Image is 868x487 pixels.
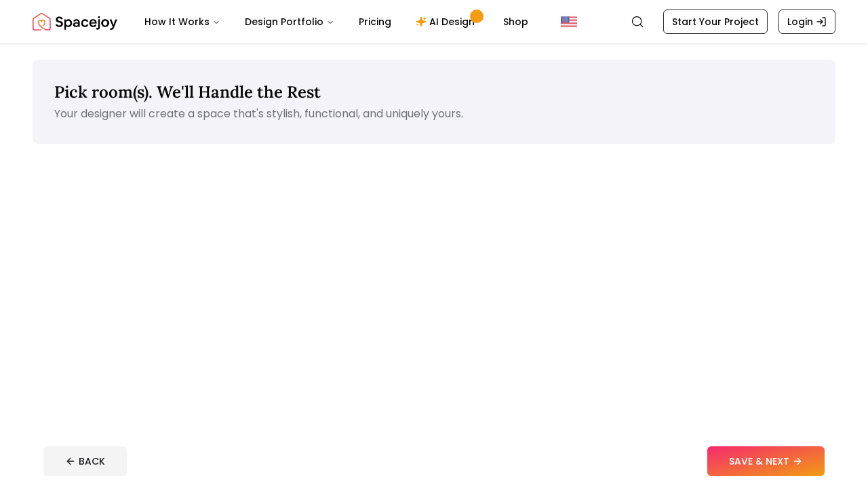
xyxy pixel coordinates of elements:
[663,9,768,34] a: Start Your Project
[33,8,117,35] a: Spacejoy
[43,446,127,476] button: BACK
[54,106,814,122] p: Your designer will create a space that's stylish, functional, and uniquely yours.
[405,8,490,35] a: AI Design
[561,14,577,30] img: United States
[707,446,825,476] button: SAVE & NEXT
[134,8,539,35] nav: Main
[134,8,231,35] button: How It Works
[54,81,321,102] span: Pick room(s). We'll Handle the Rest
[234,8,345,35] button: Design Portfolio
[33,8,117,35] img: Spacejoy Logo
[492,8,539,35] a: Shop
[778,9,835,34] a: Login
[348,8,402,35] a: Pricing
